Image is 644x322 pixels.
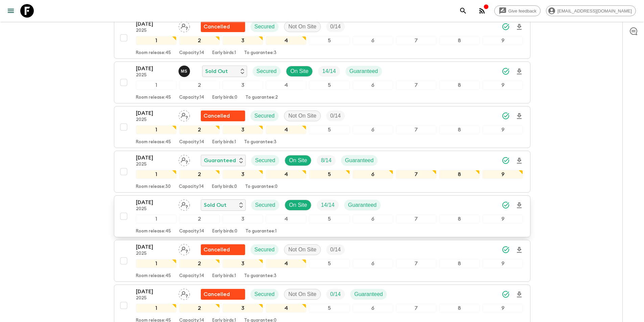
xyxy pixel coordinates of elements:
[257,67,277,75] p: Secured
[136,154,173,162] p: [DATE]
[321,201,334,209] p: 14 / 14
[396,36,436,45] div: 7
[136,251,173,256] p: 2025
[482,215,523,223] div: 9
[136,304,176,313] div: 1
[136,162,173,167] p: 2025
[345,156,374,165] p: Guaranteed
[353,259,393,268] div: 6
[439,215,480,223] div: 8
[222,170,263,179] div: 3
[439,304,480,313] div: 8
[322,67,336,75] p: 14 / 14
[179,140,204,145] p: Capacity: 14
[136,65,173,73] p: [DATE]
[114,195,530,237] button: [DATE]2025Assign pack leaderSold OutSecuredOn SiteTrip FillGuaranteed123456789Room release:45Capa...
[204,156,236,165] p: Guaranteed
[222,259,263,268] div: 3
[178,201,190,207] span: Assign pack leader
[204,23,230,31] p: Cancelled
[253,66,281,77] div: Secured
[179,259,220,268] div: 2
[482,304,523,313] div: 9
[178,157,190,162] span: Assign pack leader
[212,140,236,145] p: Early birds: 1
[348,201,377,209] p: Guaranteed
[136,273,171,279] p: Room release: 45
[4,4,18,18] button: menu
[179,36,220,45] div: 2
[251,200,280,210] div: Secured
[136,215,176,223] div: 1
[266,215,306,223] div: 4
[136,243,173,251] p: [DATE]
[482,170,523,179] div: 9
[482,36,523,45] div: 9
[255,112,275,120] p: Secured
[353,81,393,90] div: 6
[136,36,176,45] div: 1
[288,112,316,120] p: Not On Site
[179,229,204,234] p: Capacity: 14
[515,68,523,76] svg: Download Onboarding
[244,140,277,145] p: To guarantee: 3
[353,170,393,179] div: 6
[244,273,277,279] p: To guarantee: 3
[439,125,480,134] div: 8
[136,95,171,100] p: Room release: 45
[309,81,350,90] div: 5
[502,156,510,165] svg: Synced Successfully
[136,140,171,145] p: Room release: 45
[266,125,306,134] div: 4
[330,23,341,31] p: 0 / 14
[114,106,530,148] button: [DATE]2025Assign pack leaderFlash Pack cancellationSecuredNot On SiteTrip Fill123456789Room relea...
[178,68,191,73] span: Magda Sotiriadis
[178,112,190,118] span: Assign pack leader
[178,23,190,28] span: Assign pack leader
[136,109,173,117] p: [DATE]
[136,288,173,296] p: [DATE]
[201,21,245,32] div: Flash Pack cancellation
[318,66,340,77] div: Trip Fill
[396,215,436,223] div: 7
[285,155,311,166] div: On Site
[321,156,331,165] p: 8 / 14
[515,112,523,120] svg: Download Onboarding
[204,112,230,120] p: Cancelled
[353,215,393,223] div: 6
[222,215,263,223] div: 3
[179,273,204,279] p: Capacity: 14
[354,290,383,298] p: Guaranteed
[114,151,530,193] button: [DATE]2025Assign pack leaderGuaranteedSecuredOn SiteTrip FillGuaranteed123456789Room release:30Ca...
[439,81,480,90] div: 8
[204,201,226,209] p: Sold Out
[290,67,308,75] p: On Site
[266,304,306,313] div: 4
[245,184,278,190] p: To guarantee: 0
[326,289,345,300] div: Trip Fill
[286,66,313,77] div: On Site
[179,215,220,223] div: 2
[222,125,263,134] div: 3
[204,290,230,298] p: Cancelled
[114,240,530,282] button: [DATE]2025Assign pack leaderFlash Pack cancellationSecuredNot On SiteTrip Fill123456789Room relea...
[502,201,510,209] svg: Synced Successfully
[353,36,393,45] div: 6
[288,290,316,298] p: Not On Site
[554,8,636,14] span: [EMAIL_ADDRESS][DOMAIN_NAME]
[179,95,204,100] p: Capacity: 14
[136,28,173,33] p: 2025
[212,95,237,100] p: Early birds: 0
[288,246,316,254] p: Not On Site
[178,291,190,296] span: Assign pack leader
[284,21,321,32] div: Not On Site
[222,36,263,45] div: 3
[212,273,236,279] p: Early birds: 1
[289,201,307,209] p: On Site
[114,17,530,59] button: [DATE]2025Assign pack leaderFlash Pack cancellationSecuredNot On SiteTrip Fill123456789Room relea...
[114,61,530,103] button: [DATE]2025Magda SotiriadisSold OutSecuredOn SiteTrip FillGuaranteed123456789Room release:45Capaci...
[204,246,230,254] p: Cancelled
[396,304,436,313] div: 7
[222,81,263,90] div: 3
[502,290,510,298] svg: Synced Successfully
